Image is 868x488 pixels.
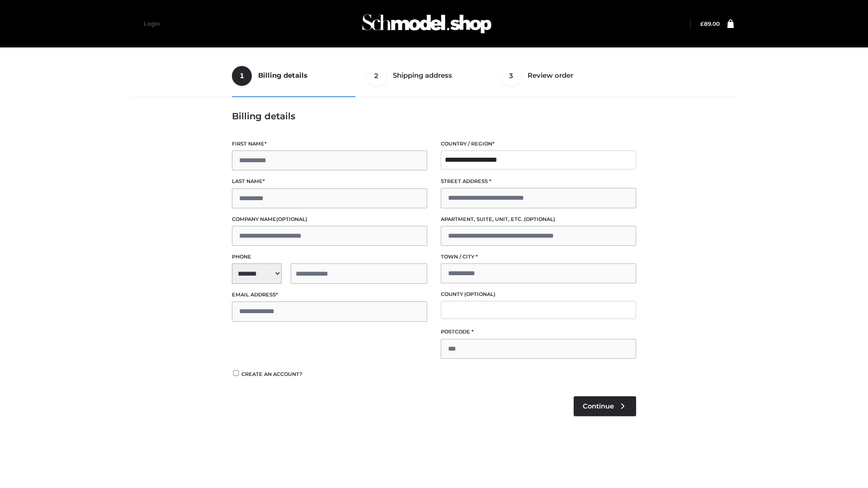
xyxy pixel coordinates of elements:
[441,253,636,261] label: Town / City
[441,290,636,299] label: County
[700,20,704,27] span: £
[232,370,240,376] input: Create an account?
[232,253,427,261] label: Phone
[441,177,636,186] label: Street address
[700,20,720,27] a: £89.00
[232,140,427,148] label: First name
[574,396,636,416] a: Continue
[276,216,307,222] span: (optional)
[441,215,636,224] label: Apartment, suite, unit, etc.
[232,111,636,122] h3: Billing details
[232,177,427,186] label: Last name
[583,402,614,410] span: Continue
[241,371,302,377] span: Create an account?
[144,20,160,27] a: Login
[700,20,720,27] bdi: 89.00
[524,216,555,222] span: (optional)
[441,328,636,336] label: Postcode
[232,291,427,299] label: Email address
[441,140,636,148] label: Country / Region
[464,291,495,297] span: (optional)
[359,6,495,42] img: Schmodel Admin 964
[232,215,427,224] label: Company name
